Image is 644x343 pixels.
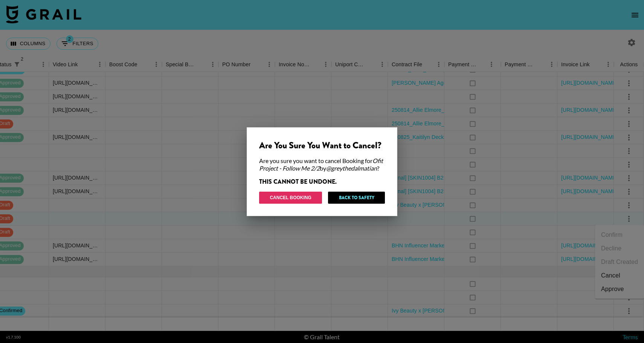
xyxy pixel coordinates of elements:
[259,140,385,151] div: Are You Sure You Want to Cancel?
[259,157,383,172] em: Ofit Project - Follow Me 2/2
[259,157,385,172] div: Are you sure you want to cancel Booking for by ?
[259,192,322,204] button: Cancel Booking
[326,165,377,172] em: @ greythedalmatian
[259,178,385,186] div: THIS CANNOT BE UNDONE.
[328,192,385,204] button: Back to Safety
